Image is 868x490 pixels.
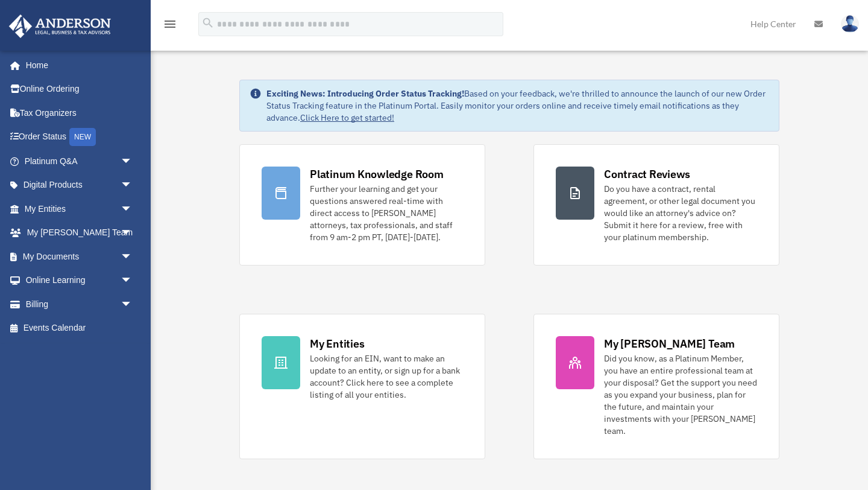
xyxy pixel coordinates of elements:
a: Contract Reviews Do you have a contract, rental agreement, or other legal document you would like... [533,144,779,266]
span: arrow_drop_down [121,292,145,317]
a: Platinum Q&Aarrow_drop_down [8,149,151,173]
a: Order StatusNEW [8,125,151,150]
a: Events Calendar [8,316,151,340]
a: Billingarrow_drop_down [8,292,151,316]
img: Anderson Advisors Platinum Portal [5,14,115,38]
div: My Entities [310,336,364,351]
strong: Exciting News: Introducing Order Status Tracking! [266,88,464,99]
a: Platinum Knowledge Room Further your learning and get your questions answered real-time with dire... [239,144,485,266]
div: NEW [69,128,96,146]
div: Looking for an EIN, want to make an update to an entity, or sign up for a bank account? Click her... [310,352,463,401]
div: My [PERSON_NAME] Team [604,336,735,351]
span: arrow_drop_down [121,197,145,221]
a: Online Learningarrow_drop_down [8,269,151,293]
div: Do you have a contract, rental agreement, or other legal document you would like an attorney's ad... [604,183,757,243]
a: My Entities Looking for an EIN, want to make an update to an entity, or sign up for a bank accoun... [239,314,485,459]
div: Platinum Knowledge Room [310,167,444,182]
a: Digital Productsarrow_drop_down [8,173,151,197]
a: My [PERSON_NAME] Teamarrow_drop_down [8,221,151,245]
div: Further your learning and get your questions answered real-time with direct access to [PERSON_NAM... [310,183,463,243]
span: arrow_drop_down [121,244,145,269]
span: arrow_drop_down [121,269,145,293]
a: Tax Organizers [8,101,151,125]
div: Contract Reviews [604,167,690,182]
div: Based on your feedback, we're thrilled to announce the launch of our new Order Status Tracking fe... [266,87,769,124]
i: menu [163,17,177,31]
i: search [201,16,215,30]
img: User Pic [841,15,859,33]
a: Online Ordering [8,77,151,101]
span: arrow_drop_down [121,221,145,246]
a: menu [163,21,177,31]
a: My Documentsarrow_drop_down [8,244,151,269]
span: arrow_drop_down [121,173,145,198]
a: Click Here to get started! [300,112,394,123]
span: arrow_drop_down [121,149,145,174]
a: Home [8,53,145,77]
a: My Entitiesarrow_drop_down [8,197,151,221]
div: Did you know, as a Platinum Member, you have an entire professional team at your disposal? Get th... [604,352,757,437]
a: My [PERSON_NAME] Team Did you know, as a Platinum Member, you have an entire professional team at... [533,314,779,459]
